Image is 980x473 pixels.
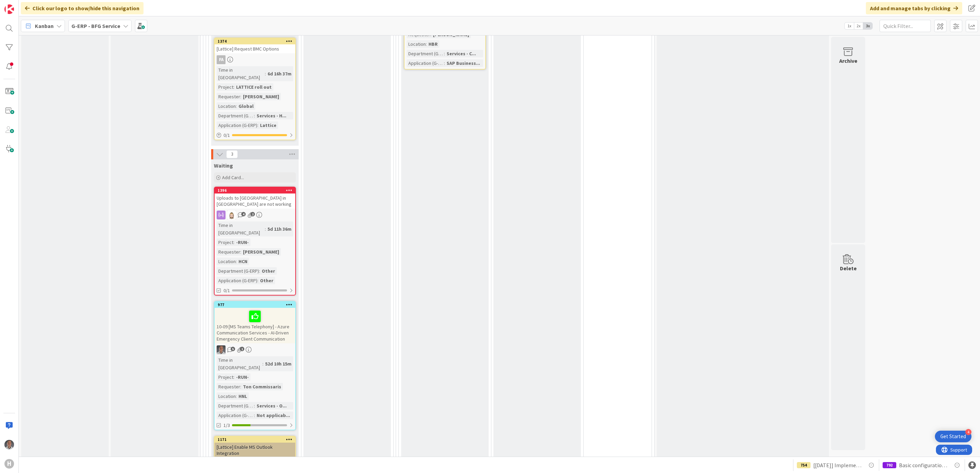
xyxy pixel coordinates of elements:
div: Uploads to [GEOGRAPHIC_DATA] in [GEOGRAPHIC_DATA] are not working [215,193,295,209]
div: 1396 [215,187,295,193]
span: : [240,93,241,100]
div: Location [217,392,236,400]
span: Waiting [214,162,233,169]
div: 97710-09 [MS Teams Telephony] - Azure Communication Services - AI-Driven Emergency Client Communi... [215,302,295,343]
span: : [240,383,241,390]
div: Get Started [940,433,966,440]
div: Location [217,258,236,265]
div: 52d 10h 15m [263,360,293,368]
div: [PERSON_NAME] [241,248,281,256]
div: 977 [215,302,295,308]
span: Add Card... [222,174,244,181]
span: : [444,59,445,67]
div: [Lattice] Enable MS Outlook Integration [215,443,295,458]
div: Lattice [258,121,278,129]
a: 1374[Lattice] Request BMC OptionsFATime in [GEOGRAPHIC_DATA]:6d 16h 37mProject:LATTICE roll outRe... [214,38,296,140]
div: Project [217,239,233,246]
div: Location [407,40,426,48]
span: : [262,360,263,368]
div: Department (G-ERP) [217,112,254,119]
img: Visit kanbanzone.com [4,4,14,14]
div: Archive [839,57,857,65]
div: Open Get Started checklist, remaining modules: 4 [935,431,971,442]
span: 4 [241,212,246,216]
div: 1374[Lattice] Request BMC Options [215,38,295,53]
div: Application (G-ERP) [217,412,254,419]
div: -RUN- [234,239,250,246]
div: Project [217,83,233,91]
span: 0/1 [223,287,230,294]
div: 1374 [215,38,295,44]
div: PS [215,345,295,354]
div: Department (G-ERP) [217,267,259,275]
span: : [254,412,255,419]
div: Project [217,373,233,381]
div: Not applicab... [255,412,292,419]
div: Requester [217,248,240,256]
div: Application (G-ERP) [407,59,444,67]
span: : [236,102,237,110]
div: [PERSON_NAME] [241,93,281,100]
div: HBR [427,40,439,48]
span: 5 [231,347,235,351]
span: 2 [250,212,255,216]
div: 977 [218,302,295,307]
div: 754 [797,462,811,468]
span: : [265,70,266,77]
span: 1 [240,347,244,351]
div: Time in [GEOGRAPHIC_DATA] [217,356,262,371]
div: FA [215,55,295,64]
span: 3 [226,150,238,158]
div: Other [258,277,275,284]
span: : [233,83,234,91]
span: : [233,239,234,246]
a: 1396Uploads to [GEOGRAPHIC_DATA] in [GEOGRAPHIC_DATA] are not workingRvTime in [GEOGRAPHIC_DATA]:... [214,187,296,296]
span: 1/3 [223,422,230,429]
img: Rv [227,211,236,219]
div: SAP Business... [445,59,482,67]
div: 1396 [218,188,295,193]
b: G-ERP - BFG Service [71,23,120,29]
div: HNL [237,392,249,400]
div: 1171 [215,436,295,443]
div: Click our logo to show/hide this navigation [21,2,144,14]
div: 1171[Lattice] Enable MS Outlook Integration [215,436,295,458]
div: Other [260,267,277,275]
span: [[DATE]] Implement Accountview BI information- [Data Transport to BI Datalake] [813,461,862,469]
div: Add and manage tabs by clicking [866,2,962,14]
span: : [254,402,255,410]
div: 0/1 [215,131,295,140]
span: 0 / 1 [223,132,230,139]
div: Services - O... [255,402,288,410]
div: Services - C... [445,50,478,57]
div: LATTICE roll out [234,83,273,91]
img: PS [217,345,226,354]
div: Time in [GEOGRAPHIC_DATA] [217,221,265,236]
span: 3x [863,23,872,29]
span: : [426,40,427,48]
div: FA [217,55,226,64]
span: : [236,392,237,400]
span: Support [14,1,31,9]
span: : [444,50,445,57]
div: H [4,459,14,469]
span: : [265,225,266,233]
div: 10-09 [MS Teams Telephony] - Azure Communication Services - AI-Driven Emergency Client Communication [215,308,295,343]
span: : [233,373,234,381]
div: HCN [237,258,249,265]
div: Location [217,102,236,110]
div: Global [237,102,255,110]
span: : [254,112,255,119]
div: Ton Commissaris [241,383,283,390]
div: Department (G-ERP) [217,402,254,410]
input: Quick Filter... [880,20,931,32]
div: 4 [965,429,971,435]
div: Department (G-ERP) [407,50,444,57]
div: -RUN- [234,373,250,381]
div: 6d 16h 37m [266,70,293,77]
div: Requester [217,93,240,100]
div: [Lattice] Request BMC Options [215,44,295,53]
span: 2x [854,23,863,29]
div: Requester [217,383,240,390]
div: Delete [840,264,857,272]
